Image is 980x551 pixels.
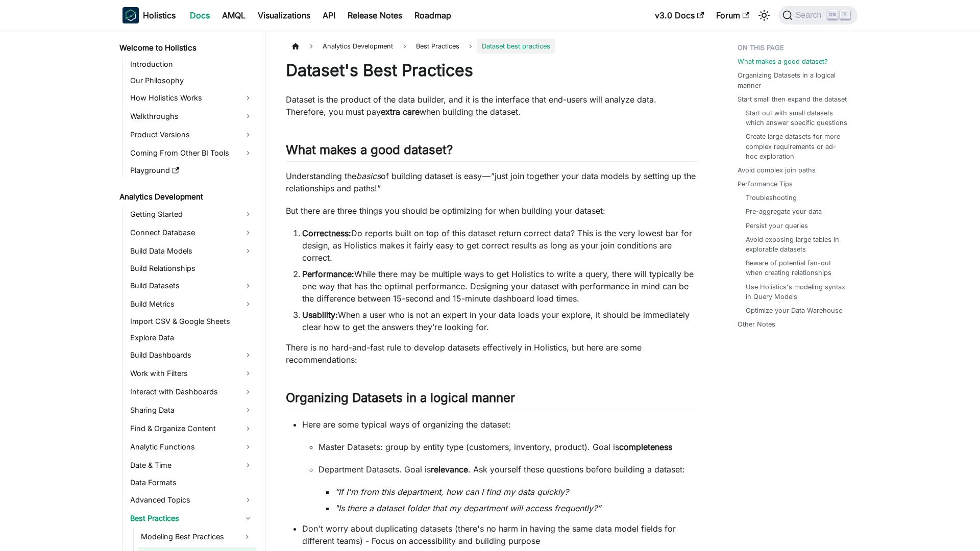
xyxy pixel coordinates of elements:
[778,6,857,24] button: Search (Ctrl+K)
[127,331,256,345] a: Explore Data
[127,510,256,527] a: Best Practices
[127,384,256,400] a: Interact with Dashboards
[619,442,672,452] strong: completeness
[335,503,601,513] em: "Is there a dataset folder that my department will access frequently?”
[127,90,256,106] a: How Holistics Works
[746,306,842,315] a: Optimize your Data Warehouse
[127,314,256,329] a: Import CSV & Google Sheets
[286,341,697,366] p: There is no hard-and-fast rule to develop datasets effectively in Holistics, but here are some re...
[286,142,697,162] h2: What makes a good dataset?
[738,57,828,66] a: What makes a good dataset?
[127,224,256,241] a: Connect Database
[127,278,256,294] a: Build Datasets
[184,7,216,23] a: Docs
[252,7,316,23] a: Visualizations
[746,193,797,203] a: Troubleshooting
[302,228,351,238] strong: Correctness:
[302,310,338,320] strong: Usability:
[746,235,847,254] a: Avoid exposing large tables in explorable datasets
[286,205,697,217] p: But there are three things you should be optimizing for when building your dataset:
[341,7,408,23] a: Release Notes
[649,7,710,23] a: v3.0 Docs
[738,319,775,329] a: Other Notes
[738,94,847,104] a: Start small then expand the dataset
[127,145,256,161] a: Coming From Other BI Tools
[302,268,697,305] li: While there may be multiple ways to get Holistics to write a query, there will typically be one w...
[122,7,139,23] img: Holistics
[286,39,305,54] a: Home page
[302,522,697,547] p: Don't worry about duplicating datasets (there's no harm in having the same data model fields for ...
[127,243,256,259] a: Build Data Models
[302,418,697,431] p: Here are some typical ways of organizing the dataset:
[127,261,256,275] a: Build Relationships
[746,258,847,278] a: Beware of potential fan-out when creating relationships
[127,163,256,178] a: Playground
[317,39,398,54] span: Analytics Development
[112,31,265,551] nav: Docs sidebar
[127,475,256,490] a: Data Formats
[116,190,256,204] a: Analytics Development
[216,7,252,23] a: AMQL
[116,41,256,55] a: Welcome to Holistics
[302,227,697,264] li: Do reports built on top of this dataset return correct data? This is the very lowest bar for desi...
[756,7,772,23] button: Switch between dark and light mode (currently light mode)
[318,463,697,475] p: Department Datasets. Goal is . Ask yourself these questions before building a dataset:
[746,282,847,302] a: Use Holistics's modeling syntax in Query Models
[127,402,256,418] a: Sharing Data
[127,439,256,455] a: Analytic Functions
[408,7,457,23] a: Roadmap
[286,170,697,194] p: Understanding the of building dataset is easy — ”just join together your data models by setting u...
[286,60,697,81] h1: Dataset's Best Practices
[746,221,808,231] a: Persist your queries
[431,464,468,474] strong: relevance
[318,441,697,453] p: Master Datasets: group by entity type (customers, inventory, product). Goal is
[746,207,822,216] a: Pre-aggregate your data
[793,11,828,20] span: Search
[746,132,847,161] a: Create large datasets for more complex requirements or ad-hoc exploration
[127,457,256,473] a: Date & Time
[738,70,851,90] a: Organizing Datasets in a logical manner
[127,365,256,382] a: Work with Filters
[122,7,176,23] a: HolisticsHolistics
[127,57,256,71] a: Introduction
[127,108,256,124] a: Walkthroughs
[710,7,755,23] a: Forum
[746,108,847,128] a: Start out with small datasets which answer specific questions
[738,179,793,189] a: Performance Tips
[738,165,816,175] a: Avoid complex join paths
[127,73,256,88] a: Our Philosophy
[138,529,238,545] a: Modeling Best Practices
[286,39,697,54] nav: Breadcrumbs
[477,39,555,54] span: Dataset best practices
[127,492,256,508] a: Advanced Topics
[356,171,381,181] em: basics
[286,93,697,118] p: Dataset is the product of the data builder, and it is the interface that end-users will analyze d...
[143,9,176,21] b: Holistics
[411,39,464,54] span: Best Practices
[127,347,256,363] a: Build Dashboards
[238,529,256,545] button: Expand sidebar category 'Modeling Best Practices'
[302,269,354,279] strong: Performance:
[286,390,697,410] h2: Organizing Datasets in a logical manner
[335,487,569,497] em: “If I'm from this department, how can I find my data quickly?
[127,206,256,222] a: Getting Started
[840,10,850,19] kbd: K
[127,420,256,437] a: Find & Organize Content
[127,296,256,312] a: Build Metrics
[316,7,341,23] a: API
[127,127,256,143] a: Product Versions
[302,309,697,333] li: When a user who is not an expert in your data loads your explore, it should be immediately clear ...
[381,107,420,117] strong: extra care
